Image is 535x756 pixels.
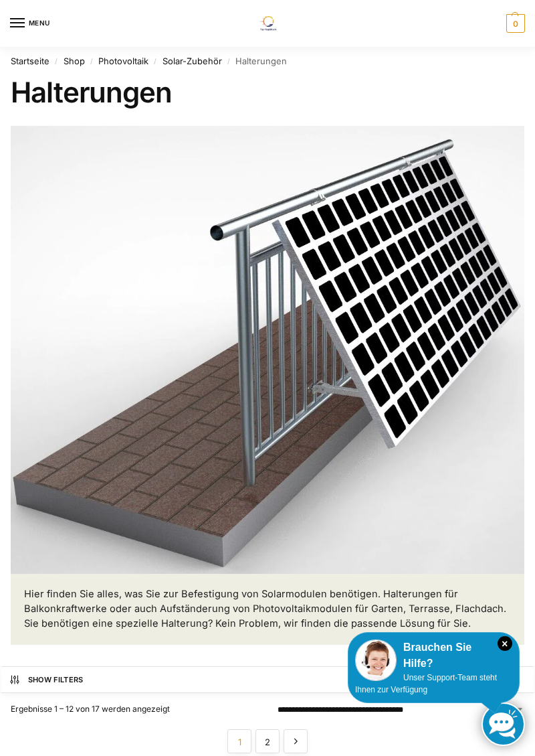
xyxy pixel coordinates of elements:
nav: Cart contents [503,14,525,33]
button: Menu [10,13,50,33]
a: → [284,729,308,753]
a: Seite 2 [255,729,280,753]
nav: Breadcrumb [11,47,524,76]
img: Halterungen [11,126,524,574]
p: Hier finden Sie alles, was Sie zur Befestigung von Solarmodulen benötigen. Halterungen für Balkon... [24,587,511,631]
span: 0 [506,14,525,33]
i: Schließen [498,636,512,651]
a: Startseite [11,56,49,66]
button: Show Filters [1,666,534,693]
a: Solar-Zubehör [163,56,222,66]
span: / [148,56,163,66]
span: / [49,56,64,66]
img: Solaranlagen, Speicheranlagen und Energiesparprodukte [251,16,283,31]
a: Photovoltaik [98,56,148,66]
span: Seite 1 [227,729,251,753]
a: 0 [503,14,525,33]
img: Customer service [355,639,397,681]
h1: Halterungen [11,76,524,109]
span: / [85,56,99,66]
span: Unser Support-Team steht Ihnen zur Verfügung [355,673,497,694]
div: Brauchen Sie Hilfe? [355,639,512,672]
p: Ergebnisse 1 – 12 von 17 werden angezeigt [11,703,264,715]
select: Shop-Reihenfolge [278,704,524,716]
span: / [222,56,236,66]
a: Shop [64,56,85,66]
